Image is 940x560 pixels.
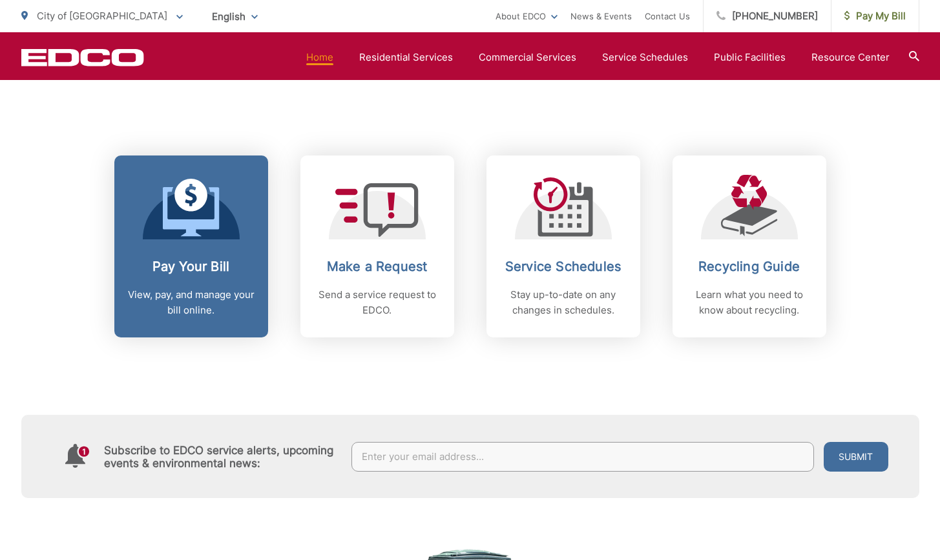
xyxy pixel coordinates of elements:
a: Service Schedules Stay up-to-date on any changes in schedules. [486,155,640,337]
span: City of [GEOGRAPHIC_DATA] [37,10,167,22]
h2: Pay Your Bill [127,259,255,274]
a: Home [306,50,333,65]
a: Service Schedules [602,50,688,65]
a: Contact Us [645,8,690,24]
span: Pay My Bill [844,8,906,24]
h2: Make a Request [313,259,441,274]
h2: Service Schedules [499,259,627,274]
a: Make a Request Send a service request to EDCO. [300,155,454,337]
a: Pay Your Bill View, pay, and manage your bill online. [114,155,268,337]
a: Resource Center [811,50,890,65]
a: Public Facilities [714,50,786,65]
a: Recycling Guide Learn what you need to know about recycling. [673,155,826,337]
h2: Recycling Guide [685,259,813,274]
span: English [202,5,267,28]
a: Commercial Services [479,50,576,65]
a: EDCD logo. Return to the homepage. [21,48,144,66]
a: News & Events [570,8,632,24]
input: Enter your email address... [351,442,814,472]
p: Learn what you need to know about recycling. [685,287,813,318]
a: Residential Services [359,50,453,65]
a: About EDCO [496,8,558,24]
p: Send a service request to EDCO. [313,287,441,318]
p: View, pay, and manage your bill online. [127,287,255,318]
h4: Subscribe to EDCO service alerts, upcoming events & environmental news: [104,444,339,470]
p: Stay up-to-date on any changes in schedules. [499,287,627,318]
